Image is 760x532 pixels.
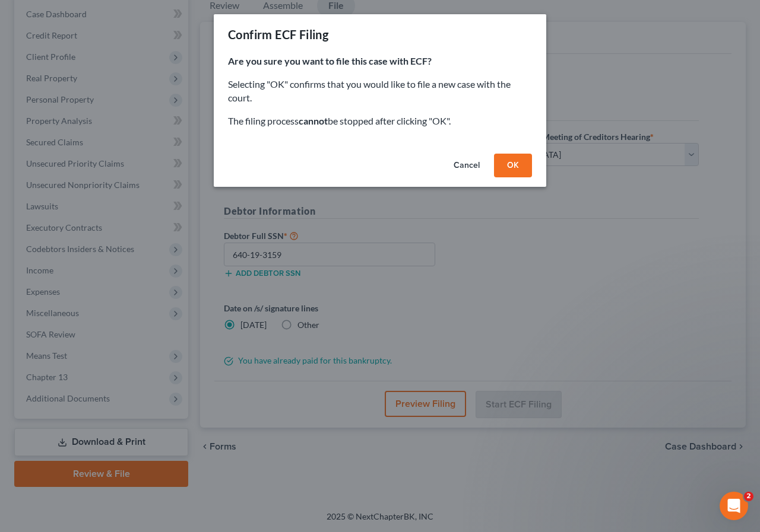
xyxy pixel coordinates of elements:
strong: cannot [299,115,328,126]
div: Confirm ECF Filing [228,26,328,43]
span: 2 [744,492,753,501]
p: Selecting "OK" confirms that you would like to file a new case with the court. [228,78,532,105]
strong: Are you sure you want to file this case with ECF? [228,55,432,66]
button: OK [494,154,532,177]
iframe: Intercom live chat [720,492,748,520]
button: Cancel [444,154,489,177]
p: The filing process be stopped after clicking "OK". [228,114,532,128]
